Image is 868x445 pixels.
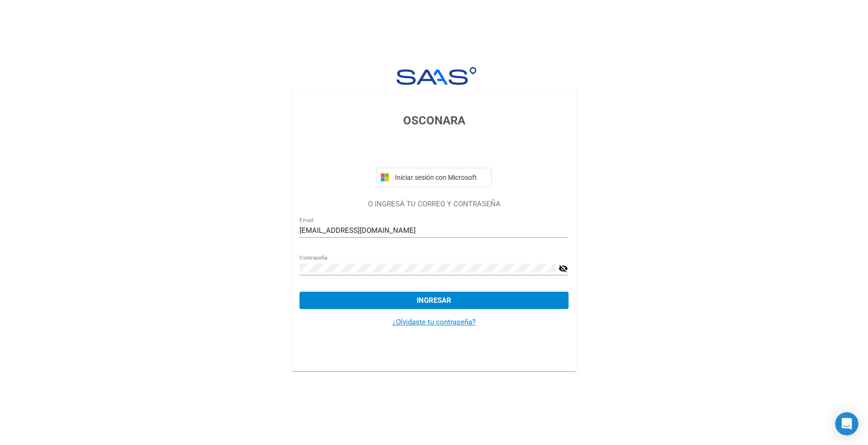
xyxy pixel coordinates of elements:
[558,263,568,274] mat-icon: visibility_off
[393,174,488,181] span: Iniciar sesión con Microsoft
[835,412,858,435] div: Open Intercom Messenger
[417,296,451,305] span: Ingresar
[371,140,497,161] iframe: Botón de Acceder con Google
[299,112,568,129] h3: OSCONARA
[299,292,568,309] button: Ingresar
[299,199,568,210] p: O INGRESÁ TU CORREO Y CONTRASEÑA
[376,168,492,187] button: Iniciar sesión con Microsoft
[393,318,475,326] a: ¿Olvidaste tu contraseña?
